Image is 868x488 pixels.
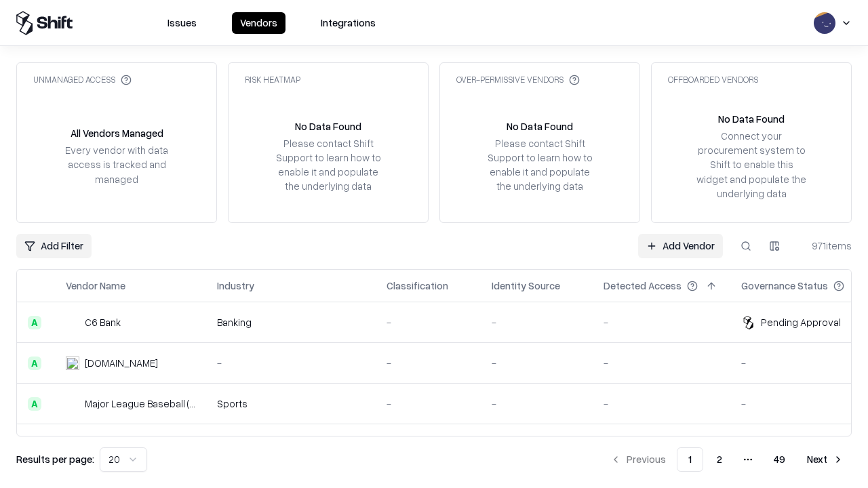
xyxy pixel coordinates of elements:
[387,396,470,411] div: -
[28,357,41,370] div: A
[387,315,470,329] div: -
[159,12,205,34] button: Issues
[272,136,384,194] div: Please contact Shift Support to learn how to enable it and populate the underlying data
[507,119,573,134] div: No Data Found
[604,356,719,370] div: -
[28,397,41,411] div: A
[741,396,866,411] div: -
[387,279,448,293] div: Classification
[604,396,719,411] div: -
[85,356,158,370] div: [DOMAIN_NAME]
[387,356,470,370] div: -
[85,315,121,329] div: C6 Bank
[60,143,173,186] div: Every vendor with data access is tracked and managed
[16,234,92,258] button: Add Filter
[66,397,79,411] img: Major League Baseball (MLB)
[602,447,852,472] nav: pagination
[85,396,195,411] div: Major League Baseball (MLB)
[66,316,79,329] img: C6 Bank
[71,126,163,140] div: All Vendors Managed
[66,279,125,293] div: Vendor Name
[33,74,132,85] div: Unmanaged Access
[741,356,866,370] div: -
[492,315,582,329] div: -
[28,316,41,329] div: A
[677,447,703,472] button: 1
[797,239,852,253] div: 971 items
[232,12,285,34] button: Vendors
[484,136,596,194] div: Please contact Shift Support to learn how to enable it and populate the underlying data
[16,452,94,466] p: Results per page:
[217,279,254,293] div: Industry
[604,315,719,329] div: -
[695,129,808,201] div: Connect your procurement system to Shift to enable this widget and populate the underlying data
[245,74,300,85] div: Risk Heatmap
[217,356,365,370] div: -
[668,74,758,85] div: Offboarded Vendors
[456,74,580,85] div: Over-Permissive Vendors
[66,357,79,370] img: pathfactory.com
[217,315,365,329] div: Banking
[295,119,361,134] div: No Data Found
[313,12,384,34] button: Integrations
[761,315,841,329] div: Pending Approval
[604,279,682,293] div: Detected Access
[492,279,560,293] div: Identity Source
[706,447,733,472] button: 2
[741,279,828,293] div: Governance Status
[799,447,852,472] button: Next
[492,396,582,411] div: -
[217,396,365,411] div: Sports
[492,356,582,370] div: -
[718,112,785,126] div: No Data Found
[638,234,723,258] a: Add Vendor
[763,447,796,472] button: 49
